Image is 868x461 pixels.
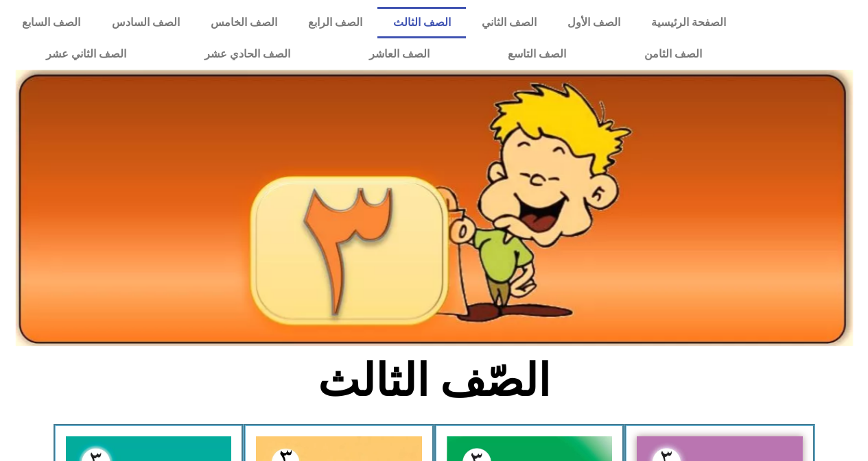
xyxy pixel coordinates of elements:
a: الصف الثاني [466,7,552,38]
a: الصف الأول [552,7,635,38]
h2: الصّف الثالث [207,354,661,408]
a: الصف السابع [7,7,96,38]
a: الصف السادس [96,7,195,38]
a: الصف التاسع [469,38,605,70]
a: الصف الرابع [292,7,377,38]
a: الصف العاشر [330,38,469,70]
a: الصف الثالث [377,7,466,38]
a: الصف الثاني عشر [7,38,165,70]
a: الصف الخامس [195,7,292,38]
a: الصف الثامن [605,38,741,70]
a: الصف الحادي عشر [165,38,329,70]
a: الصفحة الرئيسية [635,7,741,38]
